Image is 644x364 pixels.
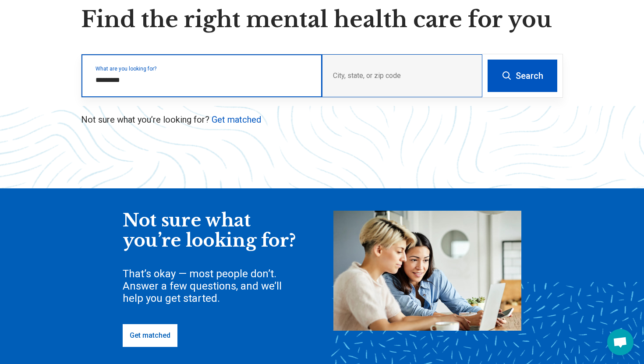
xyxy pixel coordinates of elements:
[96,66,311,71] label: What are you looking for?
[123,268,298,304] div: That’s okay — most people don’t. Answer a few questions, and we’ll help you get started.
[123,324,177,347] a: Get matched
[123,211,298,251] div: Not sure what you’re looking for?
[81,113,563,126] p: Not sure what you’re looking for?
[488,60,557,92] button: Search
[607,329,633,355] a: Open chat
[212,114,261,125] a: Get matched
[81,7,563,33] h1: Find the right mental health care for you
